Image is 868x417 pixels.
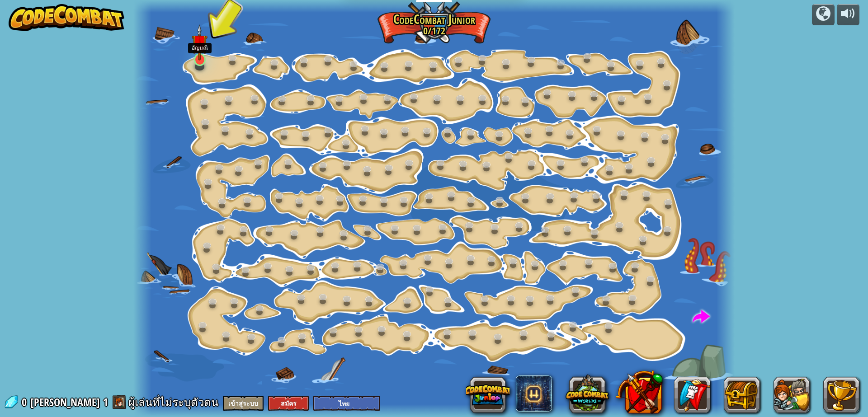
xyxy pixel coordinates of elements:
button: สมัคร [268,396,309,411]
img: CodeCombat - Learn how to code by playing a game [9,4,124,31]
span: 0 [22,395,29,409]
img: level-banner-unstarted.png [192,24,208,61]
span: ผู้เล่นที่ไม่ระบุตัวตน [128,395,218,409]
span: 1 [103,395,108,409]
button: เข้าสู่ระบบ [223,396,264,411]
button: ปรับระดับเสียง [837,4,859,25]
span: [PERSON_NAME] [30,395,100,410]
button: แคมเปญ [812,4,835,25]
